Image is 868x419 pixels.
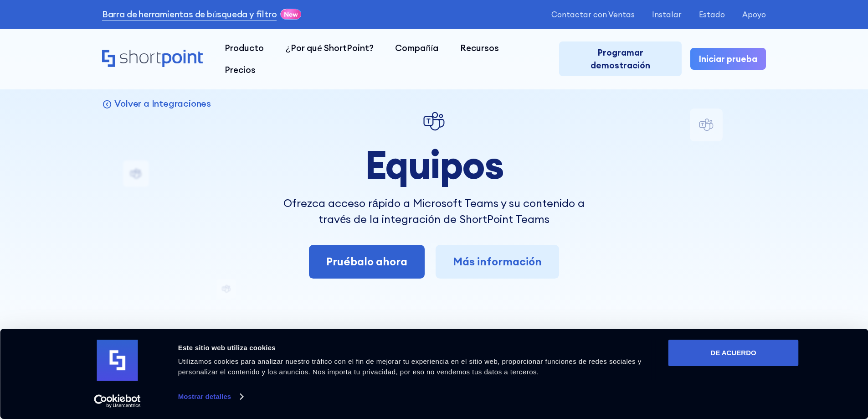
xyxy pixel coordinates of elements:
[214,37,275,59] a: Producto
[102,50,203,68] a: Hogar
[742,10,766,19] font: Apoyo
[77,394,157,408] a: Cookiebot centrado en el usuario - se abre en una nueva ventana
[460,42,499,53] font: Recursos
[102,9,277,20] font: Barra de herramientas de búsqueda y filtro
[453,254,542,268] font: Más información
[421,109,447,134] img: Equipos
[559,41,682,76] a: Programar demostración
[326,254,407,268] font: Pruébalo ahora
[225,42,264,53] font: Producto
[365,140,503,189] font: Equipos
[704,313,868,419] iframe: Widget de chat
[699,10,725,19] font: Estado
[652,10,682,19] a: Instalar
[699,53,757,64] font: Iniciar prueba
[283,196,585,226] font: Ofrezca acceso rápido a Microsoft Teams y su contenido a través de la integración de ShortPoint T...
[551,10,635,19] font: Contactar con Ventas
[742,10,766,19] a: Apoyo
[286,42,374,53] font: ¿Por qué ShortPoint?
[178,393,231,400] font: Mostrar detalles
[591,47,650,71] font: Programar demostración
[97,340,138,381] img: logo
[699,10,725,19] a: Estado
[114,98,211,109] font: Volver a Integraciones
[436,245,559,279] a: Más información
[178,344,276,352] font: Este sitio web utiliza cookies
[710,349,756,357] font: DE ACUERDO
[275,37,385,59] a: ¿Por qué ShortPoint?
[309,245,425,279] a: Pruébalo ahora
[652,10,682,19] font: Instalar
[102,8,277,21] a: Barra de herramientas de búsqueda y filtro
[178,357,642,376] font: Utilizamos cookies para analizar nuestro tráfico con el fin de mejorar tu experiencia en el sitio...
[551,10,635,19] a: Contactar con Ventas
[102,98,211,109] a: Volver a Integraciones
[668,340,799,366] button: DE ACUERDO
[449,37,510,59] a: Recursos
[395,42,438,53] font: Compañía
[690,48,766,70] a: Iniciar prueba
[385,37,450,59] a: Compañía
[214,59,267,81] a: Precios
[225,64,256,75] font: Precios
[178,390,243,403] a: Mostrar detalles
